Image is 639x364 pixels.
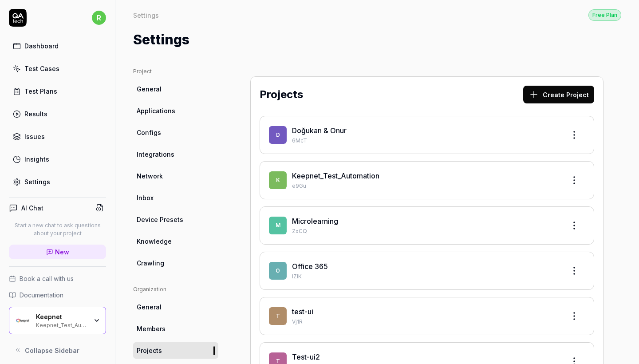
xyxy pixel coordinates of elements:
[9,150,106,168] a: Insights
[523,86,594,103] button: Create Project
[92,11,106,25] span: r
[133,146,218,162] a: Integrations
[137,150,174,159] span: Integrations
[36,321,87,328] div: Keepnet_Test_Automation
[133,103,218,119] a: Applications
[133,255,218,271] a: Crawling
[292,352,320,361] a: Test-ui2
[24,87,57,96] div: Test Plans
[133,285,218,293] div: Organization
[133,211,218,228] a: Device Presets
[137,106,175,115] span: Applications
[269,262,287,280] span: O
[9,222,106,237] p: Start a new chat to ask questions about your project
[9,128,106,145] a: Issues
[133,233,218,249] a: Knowledge
[137,84,162,94] span: General
[20,290,63,300] span: Documentation
[260,87,303,103] h2: Projects
[9,290,106,300] a: Documentation
[269,307,287,325] span: t
[9,60,106,77] a: Test Cases
[292,273,558,281] p: IZIK
[137,237,172,246] span: Knowledge
[133,320,218,337] a: Members
[292,262,328,271] a: Office 365
[292,171,379,180] a: Keepnet_Test_Automation
[133,11,159,20] div: Settings
[9,105,106,123] a: Results
[137,302,162,312] span: General
[133,124,218,141] a: Configs
[9,83,106,100] a: Test Plans
[9,274,106,283] a: Book a call with us
[9,307,106,334] button: Keepnet LogoKeepnetKeepnet_Test_Automation
[292,227,558,235] p: ZxCQ
[36,313,87,321] div: Keepnet
[24,177,50,186] div: Settings
[137,324,166,333] span: Members
[9,173,106,190] a: Settings
[137,258,164,268] span: Crawling
[24,109,47,119] div: Results
[9,37,106,55] a: Dashboard
[292,126,347,135] a: Doğukan & Onur
[25,346,79,355] span: Collapse Sidebar
[15,313,31,328] img: Keepnet Logo
[137,128,161,137] span: Configs
[20,274,74,283] span: Book a call with us
[137,193,154,202] span: Inbox
[55,247,69,257] span: New
[292,182,558,190] p: e9Gu
[137,346,162,355] span: Projects
[24,41,59,51] div: Dashboard
[133,190,218,206] a: Inbox
[269,217,287,234] span: M
[21,203,43,213] h4: AI Chat
[24,154,49,164] div: Insights
[133,67,218,75] div: Project
[24,132,45,141] div: Issues
[292,137,558,145] p: 6McT
[137,171,163,181] span: Network
[133,81,218,97] a: General
[133,299,218,315] a: General
[133,168,218,184] a: Network
[269,126,287,144] span: D
[24,64,59,73] div: Test Cases
[9,341,106,359] button: Collapse Sidebar
[588,9,621,21] a: Free Plan
[292,318,558,326] p: Vj1R
[9,245,106,259] a: New
[292,217,338,226] a: Microlearning
[269,171,287,189] span: K
[92,9,106,27] button: r
[133,30,189,50] h1: Settings
[292,307,313,316] a: test-ui
[588,9,621,21] div: Free Plan
[137,215,183,224] span: Device Presets
[133,342,218,359] a: Projects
